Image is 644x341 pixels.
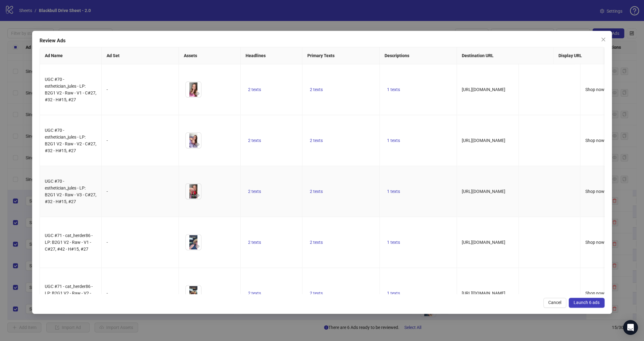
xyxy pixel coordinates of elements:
span: Shop now [585,87,604,92]
img: Asset 1 [186,184,201,199]
th: Ad Name [40,47,102,64]
span: 2 texts [248,291,261,296]
button: Preview [194,192,201,199]
span: [URL][DOMAIN_NAME] [462,240,505,245]
span: 2 texts [248,189,261,194]
span: [URL][DOMAIN_NAME] [462,138,505,143]
span: Shop now [585,291,604,296]
span: 1 texts [387,291,400,296]
button: Preview [194,141,201,148]
th: Destination URL [457,47,554,64]
button: Close [598,35,608,44]
button: Preview [194,90,201,97]
span: Launch 6 ads [574,300,600,305]
div: - [107,188,174,195]
div: - [107,290,174,297]
span: [URL][DOMAIN_NAME] [462,291,505,296]
button: 1 texts [385,86,402,93]
span: eye [195,91,200,96]
button: 2 texts [246,188,263,195]
button: Preview [194,293,201,301]
span: 2 texts [248,240,261,245]
th: Primary Texts [302,47,380,64]
span: [URL][DOMAIN_NAME] [462,87,505,92]
button: 1 texts [385,137,402,144]
span: close [601,37,606,42]
span: 1 texts [387,189,400,194]
button: 2 texts [246,289,263,297]
span: 2 texts [248,87,261,92]
span: 2 texts [310,87,323,92]
span: Cancel [548,300,561,305]
th: Assets [179,47,241,64]
div: - [107,239,174,246]
span: 2 texts [310,189,323,194]
div: Open Intercom Messenger [623,320,638,335]
span: UGC #71 - cat_herder86 - LP: B2G1 V2 - Raw - V2 - C#27, #42 - H#15, #27 [45,284,93,302]
th: Ad Set [102,47,179,64]
button: 2 texts [246,86,263,93]
span: Shop now [585,138,604,143]
span: Shop now [585,240,604,245]
img: Asset 1 [186,235,201,250]
button: 2 texts [307,239,325,246]
span: UGC #71 - cat_herder86 - LP: B2G1 V2 - Raw - V1 - C#27, #42 - H#15, #27 [45,233,93,252]
img: Asset 1 [186,82,201,97]
button: Cancel [543,298,566,308]
img: Asset 1 [186,133,201,148]
span: UGC #70 - esthetician_jules - LP: B2G1 V2 - Raw - V1 - C#27, #32 - H#15, #27 [45,77,96,102]
span: [URL][DOMAIN_NAME] [462,189,505,194]
div: - [107,137,174,144]
button: 2 texts [307,188,325,195]
span: 2 texts [310,240,323,245]
span: 1 texts [387,240,400,245]
span: eye [195,193,200,198]
button: 2 texts [246,239,263,246]
span: UGC #70 - esthetician_jules - LP: B2G1 V2 - Raw - V2 - C#27, #32 - H#15, #27 [45,128,96,153]
button: Preview [194,243,201,250]
span: 2 texts [248,138,261,143]
span: eye [195,244,200,248]
button: 2 texts [246,137,263,144]
span: 1 texts [387,87,400,92]
span: 2 texts [310,138,323,143]
button: 2 texts [307,289,325,297]
span: 2 texts [310,291,323,296]
button: Launch 6 ads [569,298,604,308]
div: - [107,86,174,93]
span: UGC #70 - esthetician_jules - LP: B2G1 V2 - Raw - V3 - C#27, #32 - H#15, #27 [45,179,96,204]
button: 1 texts [385,239,402,246]
button: 2 texts [307,137,325,144]
button: 1 texts [385,289,402,297]
span: Shop now [585,189,604,194]
img: Asset 1 [186,285,201,301]
span: 1 texts [387,138,400,143]
th: Descriptions [380,47,457,64]
div: Review Ads [40,37,604,44]
th: Headlines [241,47,302,64]
button: 2 texts [307,86,325,93]
th: Display URL [554,47,615,64]
button: 1 texts [385,188,402,195]
span: eye [195,142,200,147]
